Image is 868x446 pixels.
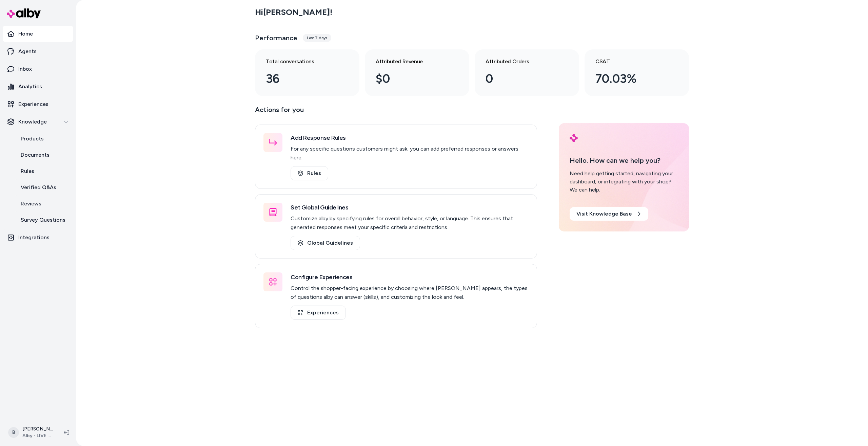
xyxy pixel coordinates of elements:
a: Agents [3,43,73,60]
h3: Attributed Orders [486,58,557,66]
div: Need help getting started, navigating your dashboard, or integrating with your shop? We can help. [570,170,678,194]
div: 0 [486,70,557,88]
p: Actions for you [255,104,537,120]
a: Visit Knowledge Base [570,207,648,221]
h3: Performance [255,33,297,43]
a: Attributed Orders 0 [475,49,579,96]
button: Knowledge [3,114,73,130]
h3: Set Global Guidelines [291,203,529,212]
p: Documents [21,151,50,159]
p: Hello. How can we help you? [570,155,678,165]
a: Home [3,26,73,42]
h3: Add Response Rules [291,133,529,142]
p: Home [18,30,33,38]
a: Survey Questions [14,212,73,228]
p: For any specific questions customers might ask, you can add preferred responses or answers here. [291,144,529,162]
a: Inbox [3,61,73,77]
button: B[PERSON_NAME]Alby - LIVE on [DOMAIN_NAME] [4,422,58,443]
a: Global Guidelines [291,236,360,250]
span: Alby - LIVE on [DOMAIN_NAME] [22,432,53,439]
p: Rules [21,167,34,175]
a: Total conversations 36 [255,49,359,96]
div: Last 7 days [303,34,331,42]
div: $0 [376,70,448,88]
a: Reviews [14,196,73,212]
p: Analytics [18,83,42,91]
p: Control the shopper-facing experience by choosing where [PERSON_NAME] appears, the types of quest... [291,284,529,302]
p: Products [21,135,44,143]
div: 36 [266,70,338,88]
a: Experiences [291,306,346,320]
img: alby Logo [7,8,41,18]
h3: Attributed Revenue [376,58,448,66]
p: Customize alby by specifying rules for overall behavior, style, or language. This ensures that ge... [291,214,529,232]
a: Documents [14,147,73,163]
a: Products [14,131,73,147]
p: Agents [18,47,37,55]
a: Rules [14,163,73,179]
a: Verified Q&As [14,179,73,196]
a: Integrations [3,229,73,246]
h3: CSAT [595,58,667,66]
a: Rules [291,166,328,180]
h3: Configure Experiences [291,272,529,282]
h2: Hi [PERSON_NAME] ! [255,7,332,17]
div: 70.03% [595,70,667,88]
p: [PERSON_NAME] [22,426,53,432]
p: Inbox [18,65,32,73]
p: Verified Q&As [21,183,56,192]
span: B [8,427,19,438]
a: Experiences [3,96,73,112]
p: Experiences [18,100,48,108]
h3: Total conversations [266,58,338,66]
img: alby Logo [570,134,578,142]
p: Knowledge [18,118,47,126]
p: Survey Questions [21,216,65,224]
p: Reviews [21,200,41,208]
a: Analytics [3,79,73,95]
p: Integrations [18,233,50,242]
a: Attributed Revenue $0 [365,49,469,96]
a: CSAT 70.03% [585,49,689,96]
